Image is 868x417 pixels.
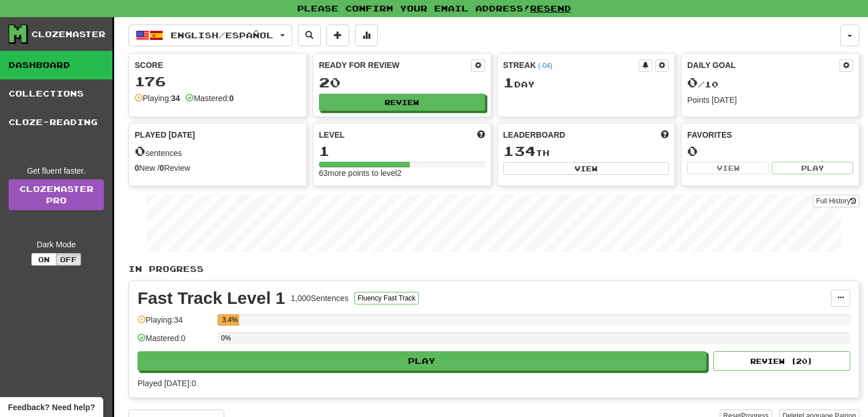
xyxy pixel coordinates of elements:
button: More stats [355,25,378,46]
span: 1 [503,74,514,90]
div: New / Review [135,162,301,174]
button: View [503,162,669,175]
div: Mastered: 0 [138,332,212,351]
button: Fluency Fast Track [354,292,419,304]
span: This week in points, UTC [661,129,669,141]
span: English / Español [171,30,273,40]
button: Search sentences [298,25,321,46]
a: ClozemasterPro [9,179,104,210]
button: Review [319,94,485,111]
div: Ready for Review [319,59,471,71]
button: Play [138,351,706,371]
div: 1 [319,144,485,158]
div: 3.4% [221,314,239,326]
span: 134 [503,143,536,159]
div: Fast Track Level 1 [138,290,285,307]
span: Level [319,129,345,141]
div: 176 [135,74,301,89]
strong: 0 [229,94,234,103]
span: Leaderboard [503,129,566,141]
button: Add sentence to collection [326,25,349,46]
div: 63 more points to level 2 [319,167,485,179]
strong: 0 [160,163,164,173]
a: (-04) [538,62,552,70]
div: sentences [135,144,301,159]
div: 1,000 Sentences [291,292,349,304]
button: Review (20) [713,351,850,371]
div: Favorites [687,129,853,141]
strong: 0 [135,163,139,173]
span: Played [DATE] [135,129,195,141]
div: th [503,144,669,159]
span: 0 [135,143,146,159]
div: Day [503,75,669,90]
span: 0 [687,74,698,90]
div: Streak [503,59,639,71]
div: Dark Mode [9,239,104,250]
span: Played [DATE]: 0 [138,379,196,388]
div: Mastered: [185,93,233,104]
div: Playing: 34 [138,314,212,333]
div: Playing: [135,93,180,104]
div: Score [135,59,301,71]
span: Score more points to level up [477,129,485,141]
div: 20 [319,75,485,90]
button: On [31,253,56,266]
div: 0 [687,144,853,158]
button: Off [56,253,81,266]
button: English/Español [128,25,292,46]
div: Get fluent faster. [9,165,104,177]
span: Open feedback widget [8,402,95,413]
button: Play [772,162,853,174]
strong: 34 [171,94,180,103]
span: / 10 [687,79,718,89]
div: Points [DATE] [687,94,853,106]
button: View [687,162,769,174]
div: Daily Goal [687,59,839,72]
a: Resend [530,3,571,13]
button: Full History [813,195,859,207]
p: In Progress [128,263,859,275]
div: Clozemaster [31,29,106,40]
